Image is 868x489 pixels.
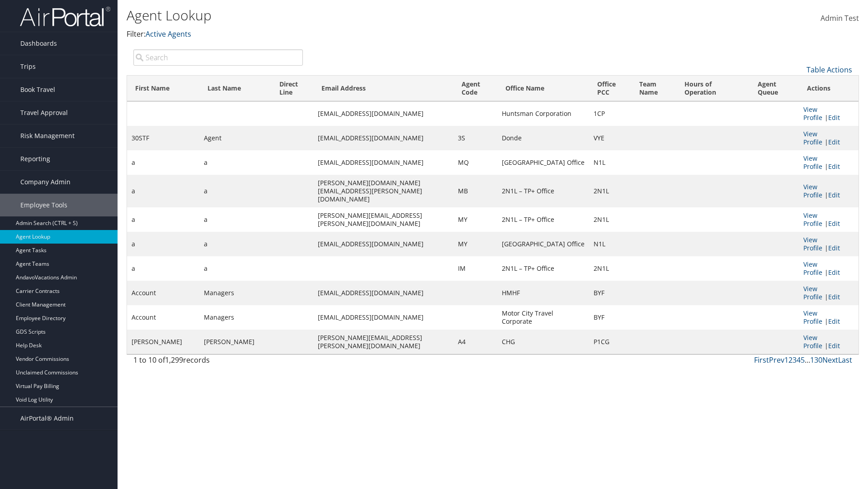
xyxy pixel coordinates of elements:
a: View Profile [803,129,822,146]
td: a [127,256,199,281]
span: 1,299 [165,355,183,365]
span: AirPortal® Admin [20,407,74,430]
td: MY [453,207,497,232]
th: Direct Line: activate to sort column ascending [271,76,313,101]
td: a [199,150,272,175]
a: Active Agents [146,29,191,39]
a: Table Actions [807,65,852,75]
span: Risk Management [20,125,75,147]
a: View Profile [803,211,822,228]
th: Office Name: activate to sort column ascending [497,76,589,101]
a: Prev [769,355,784,365]
td: A4 [453,330,497,354]
th: Hours of Operation: activate to sort column ascending [676,76,750,101]
td: a [127,232,199,256]
td: a [127,175,199,207]
td: a [199,207,272,232]
a: View Profile [803,105,822,122]
td: HMHF [497,281,589,305]
td: Agent [199,126,272,150]
a: Edit [828,191,840,199]
td: 2N1L – TP+ Office [497,207,589,232]
img: airportal-logo.png [20,6,110,27]
a: Edit [828,219,840,228]
div: 1 to 10 of records [133,355,303,370]
span: … [805,355,810,365]
input: Search [133,49,303,66]
span: Employee Tools [20,194,67,216]
a: 1 [784,355,788,365]
a: View Profile [803,309,822,326]
td: MQ [453,150,497,175]
td: P1CG [589,330,631,354]
a: Last [838,355,852,365]
td: a [199,175,272,207]
a: Edit [828,113,840,122]
td: [PERSON_NAME] [127,330,199,354]
td: Managers [199,281,272,305]
span: Admin Test [821,13,859,23]
td: | [799,126,859,150]
th: Actions [799,76,859,101]
td: a [199,256,272,281]
td: [PERSON_NAME][DOMAIN_NAME][EMAIL_ADDRESS][PERSON_NAME][DOMAIN_NAME] [313,175,453,207]
td: VYE [589,126,631,150]
td: | [799,256,859,281]
td: BYF [589,281,631,305]
td: IM [453,256,497,281]
td: | [799,232,859,256]
td: [EMAIL_ADDRESS][DOMAIN_NAME] [313,150,453,175]
td: Account [127,281,199,305]
a: Edit [828,162,840,171]
td: Account [127,305,199,330]
td: Managers [199,305,272,330]
span: Reporting [20,148,50,170]
a: Edit [828,268,840,277]
td: [GEOGRAPHIC_DATA] Office [497,232,589,256]
a: 4 [797,355,801,365]
td: MY [453,232,497,256]
td: 30STF [127,126,199,150]
td: | [799,150,859,175]
td: a [127,150,199,175]
td: | [799,101,859,126]
th: Email Address: activate to sort column ascending [313,76,453,101]
a: View Profile [803,182,822,199]
td: 1CP [589,101,631,126]
td: Donde [497,126,589,150]
h1: Agent Lookup [127,6,615,25]
th: Agent Queue: activate to sort column ascending [750,76,799,101]
a: 5 [801,355,805,365]
a: Edit [828,138,840,146]
a: Edit [828,341,840,350]
td: 2N1L [589,207,631,232]
span: Book Travel [20,78,55,101]
a: Edit [828,317,840,326]
a: 130 [810,355,822,365]
td: [EMAIL_ADDRESS][DOMAIN_NAME] [313,101,453,126]
th: Office PCC: activate to sort column ascending [589,76,631,101]
td: [PERSON_NAME][EMAIL_ADDRESS][PERSON_NAME][DOMAIN_NAME] [313,207,453,232]
td: | [799,305,859,330]
td: 3S [453,126,497,150]
a: First [754,355,769,365]
th: First Name: activate to sort column descending [127,76,199,101]
td: [PERSON_NAME] [199,330,272,354]
a: View Profile [803,284,822,301]
td: | [799,330,859,354]
td: BYF [589,305,631,330]
a: View Profile [803,260,822,277]
td: [EMAIL_ADDRESS][DOMAIN_NAME] [313,126,453,150]
td: [EMAIL_ADDRESS][DOMAIN_NAME] [313,281,453,305]
td: 2N1L [589,175,631,207]
td: [GEOGRAPHIC_DATA] Office [497,150,589,175]
td: Huntsman Corporation [497,101,589,126]
a: Edit [828,292,840,301]
td: | [799,175,859,207]
a: Edit [828,244,840,252]
th: Agent Code: activate to sort column ascending [453,76,497,101]
td: 2N1L – TP+ Office [497,175,589,207]
td: 2N1L – TP+ Office [497,256,589,281]
span: Travel Approval [20,101,68,124]
a: Next [822,355,838,365]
